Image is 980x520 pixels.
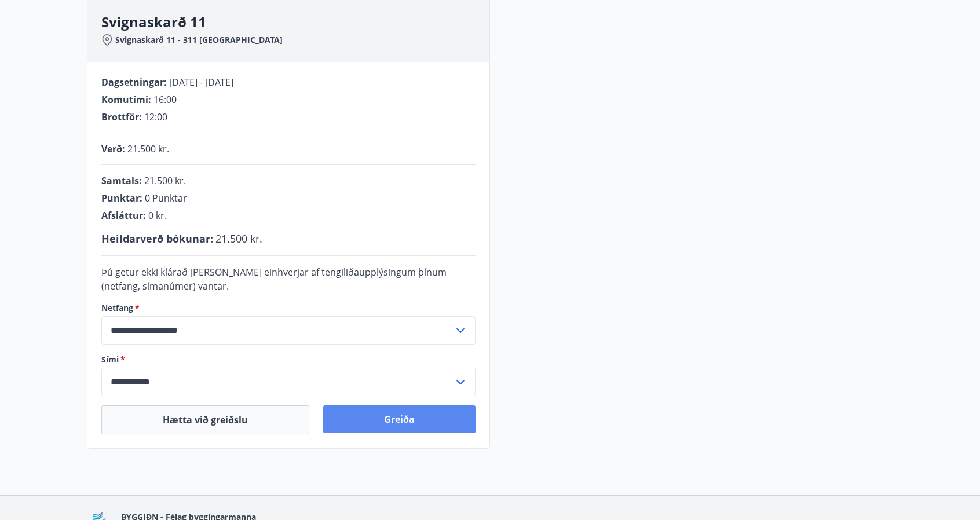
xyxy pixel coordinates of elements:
[101,354,476,365] label: Sími
[115,34,283,46] span: Svignaskarð 11 - 311 [GEOGRAPHIC_DATA]
[101,266,447,292] span: Þú getur ekki klárað [PERSON_NAME] einhverjar af tengiliðaupplýsingum þínum (netfang, símanúmer) ...
[101,232,213,246] span: Heildarverð bókunar :
[215,232,262,246] span: 21.500 kr.
[145,192,187,204] span: 0 Punktar
[101,192,142,204] span: Punktar :
[101,93,151,106] span: Komutími :
[101,209,146,222] span: Afsláttur :
[323,405,476,433] button: Greiða
[101,12,489,32] h3: Svignaskarð 11
[169,76,233,89] span: [DATE] - [DATE]
[101,174,142,187] span: Samtals :
[101,111,142,123] span: Brottför :
[144,111,167,123] span: 12:00
[101,142,125,155] span: Verð :
[153,93,177,106] span: 16:00
[144,174,186,187] span: 21.500 kr.
[148,209,167,222] span: 0 kr.
[101,302,476,314] label: Netfang
[127,142,169,155] span: 21.500 kr.
[101,76,167,89] span: Dagsetningar :
[101,405,309,434] button: Hætta við greiðslu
